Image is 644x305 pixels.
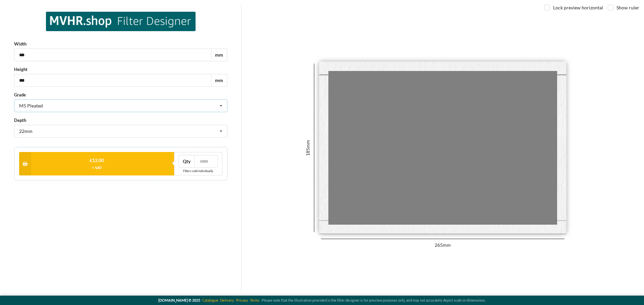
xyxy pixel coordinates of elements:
[158,298,200,302] b: [DOMAIN_NAME] © 2025
[544,5,603,10] label: Lock preview horizontal
[262,298,486,302] span: Please note that the illustration provided in the filter designer is for preview purposes only, a...
[19,152,222,175] div: £12.00+ VATQtyFilters sold individually
[19,129,33,134] div: 22mm
[228,140,387,156] div: 185 mm
[92,165,102,170] span: + VAT
[19,103,43,108] div: M5 Pleated
[202,298,218,302] a: Catalogue
[14,117,227,124] label: Depth
[14,66,227,73] label: Height
[26,158,167,163] div: £ 12.00
[14,41,227,47] label: Width
[250,298,260,302] a: Terms
[211,74,227,87] div: mm
[46,12,195,31] img: MVHR.shop logo
[19,152,174,175] button: £12.00+ VAT
[183,169,213,172] div: Filters sold individually
[326,242,560,248] div: 265 mm
[608,5,639,10] label: Show ruler
[178,155,195,168] div: Qty
[220,298,234,302] a: Delivery
[236,298,248,302] a: Privacy
[211,49,227,61] div: mm
[14,91,227,98] label: Grade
